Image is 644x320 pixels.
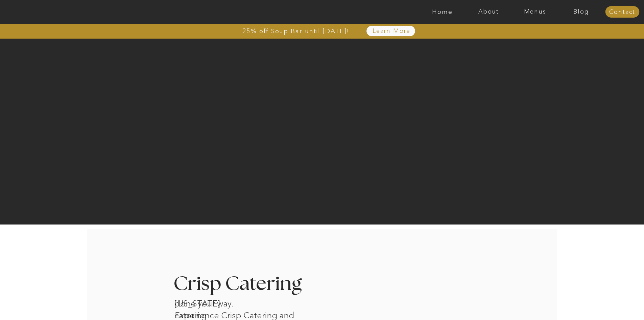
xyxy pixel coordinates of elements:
[558,8,604,15] a: Blog
[218,28,374,35] a: 25% off Soup Bar until [DATE]!
[174,298,245,306] h1: [US_STATE] catering
[173,274,319,294] h3: Crisp Catering
[357,28,426,35] a: Learn More
[466,8,512,15] a: About
[419,8,466,15] a: Home
[605,9,639,16] a: Contact
[512,8,558,15] a: Menus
